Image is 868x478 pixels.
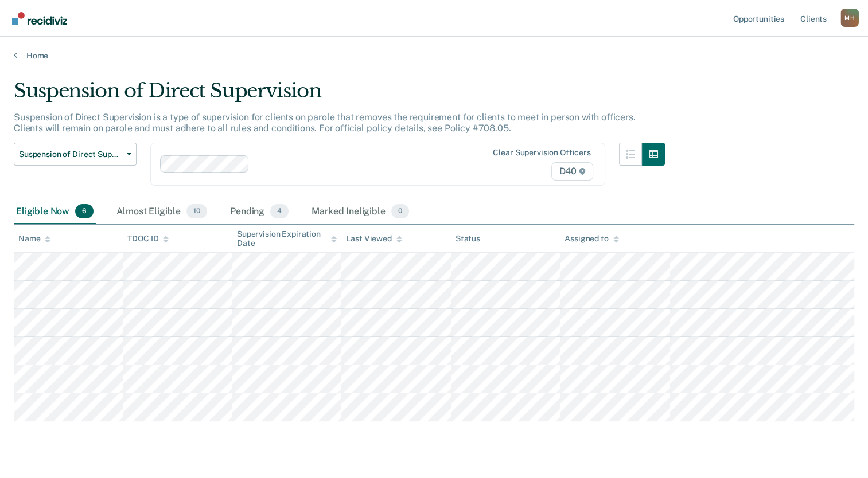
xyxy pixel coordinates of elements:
div: Eligible Now6 [14,199,96,225]
div: Marked Ineligible0 [309,199,411,225]
button: Suspension of Direct Supervision [14,143,137,166]
span: 6 [75,204,94,219]
p: Suspension of Direct Supervision is a type of supervision for clients on parole that removes the ... [14,112,636,134]
div: TDOC ID [127,234,169,244]
span: D40 [551,162,593,181]
div: Pending4 [228,199,291,225]
div: Supervision Expiration Date [237,229,337,249]
div: Almost Eligible10 [114,199,209,225]
span: 0 [391,204,409,219]
div: Suspension of Direct Supervision [14,79,665,112]
img: Recidiviz [12,12,67,25]
div: Last Viewed [346,234,402,244]
span: 10 [186,204,207,219]
div: Status [456,234,480,244]
button: Profile dropdown button [840,9,859,27]
div: Name [18,234,50,244]
a: Home [14,50,854,61]
div: Clear supervision officers [493,148,590,158]
div: M H [840,9,859,27]
span: Suspension of Direct Supervision [19,150,122,159]
span: 4 [270,204,289,219]
div: Assigned to [565,234,618,244]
